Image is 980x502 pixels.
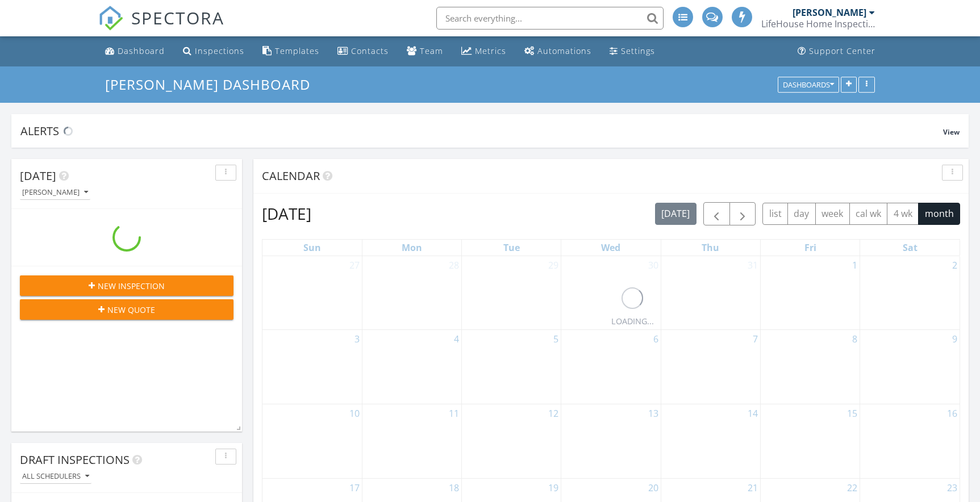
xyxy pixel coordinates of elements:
[793,41,880,62] a: Support Center
[101,41,169,62] a: Dashboard
[447,404,461,422] a: Go to August 11, 2025
[22,189,88,196] div: [PERSON_NAME]
[849,203,888,225] button: cal wk
[745,479,760,497] a: Go to August 21, 2025
[420,45,443,56] div: Team
[950,330,960,348] a: Go to August 9, 2025
[462,330,561,404] td: Go to August 5, 2025
[760,404,860,479] td: Go to August 15, 2025
[703,202,730,225] button: Previous month
[793,7,866,18] div: [PERSON_NAME]
[945,479,960,497] a: Go to August 23, 2025
[761,18,875,30] div: LifeHouse Home Inspections
[520,41,596,62] a: Automations (Advanced)
[546,256,561,274] a: Go to July 29, 2025
[195,45,244,56] div: Inspections
[333,41,393,62] a: Contacts
[783,81,834,89] div: Dashboards
[900,240,920,256] a: Saturday
[646,256,661,274] a: Go to July 30, 2025
[258,41,324,62] a: Templates
[462,256,561,330] td: Go to July 29, 2025
[561,256,661,330] td: Go to July 30, 2025
[262,256,362,330] td: Go to July 27, 2025
[107,304,155,316] span: New Quote
[452,330,461,348] a: Go to August 4, 2025
[787,203,816,225] button: day
[845,404,860,422] a: Go to August 15, 2025
[352,330,362,348] a: Go to August 3, 2025
[762,203,788,225] button: list
[301,240,323,256] a: Sunday
[20,168,56,183] span: [DATE]
[362,330,461,404] td: Go to August 4, 2025
[699,240,722,256] a: Thursday
[22,472,89,480] div: All schedulers
[436,7,664,30] input: Search everything...
[20,123,943,139] div: Alerts
[646,404,661,422] a: Go to August 13, 2025
[850,256,860,274] a: Go to August 1, 2025
[750,330,760,348] a: Go to August 7, 2025
[809,45,875,56] div: Support Center
[655,203,697,225] button: [DATE]
[551,330,561,348] a: Go to August 5, 2025
[661,256,760,330] td: Go to July 31, 2025
[802,240,819,256] a: Friday
[561,330,661,404] td: Go to August 6, 2025
[860,256,960,330] td: Go to August 2, 2025
[501,240,522,256] a: Tuesday
[20,299,233,320] button: New Quote
[887,203,919,225] button: 4 wk
[599,240,623,256] a: Wednesday
[362,256,461,330] td: Go to July 28, 2025
[760,330,860,404] td: Go to August 8, 2025
[950,256,960,274] a: Go to August 2, 2025
[850,330,860,348] a: Go to August 8, 2025
[621,45,655,56] div: Settings
[351,45,389,56] div: Contacts
[347,404,362,422] a: Go to August 10, 2025
[20,185,90,200] button: [PERSON_NAME]
[262,404,362,479] td: Go to August 10, 2025
[262,168,320,183] span: Calendar
[262,330,362,404] td: Go to August 3, 2025
[131,6,224,30] span: SPECTORA
[347,479,362,497] a: Go to August 17, 2025
[661,404,760,479] td: Go to August 14, 2025
[561,404,661,479] td: Go to August 13, 2025
[860,330,960,404] td: Go to August 9, 2025
[546,479,561,497] a: Go to August 19, 2025
[661,330,760,404] td: Go to August 7, 2025
[98,280,165,292] span: New Inspection
[845,479,860,497] a: Go to August 22, 2025
[729,202,756,225] button: Next month
[347,256,362,274] a: Go to July 27, 2025
[262,202,311,225] h2: [DATE]
[918,203,960,225] button: month
[745,404,760,422] a: Go to August 14, 2025
[98,6,123,31] img: The Best Home Inspection Software - Spectora
[815,203,850,225] button: week
[945,404,960,422] a: Go to August 16, 2025
[475,45,506,56] div: Metrics
[745,256,760,274] a: Go to July 31, 2025
[537,45,591,56] div: Automations
[399,240,424,256] a: Monday
[362,404,461,479] td: Go to August 11, 2025
[457,41,511,62] a: Metrics
[118,45,165,56] div: Dashboard
[605,41,660,62] a: Settings
[20,469,91,484] button: All schedulers
[402,41,448,62] a: Team
[447,479,461,497] a: Go to August 18, 2025
[943,127,960,137] span: View
[646,479,661,497] a: Go to August 20, 2025
[778,77,839,93] button: Dashboards
[20,275,233,296] button: New Inspection
[447,256,461,274] a: Go to July 28, 2025
[98,15,224,39] a: SPECTORA
[105,75,320,94] a: [PERSON_NAME] Dashboard
[760,256,860,330] td: Go to August 1, 2025
[651,330,661,348] a: Go to August 6, 2025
